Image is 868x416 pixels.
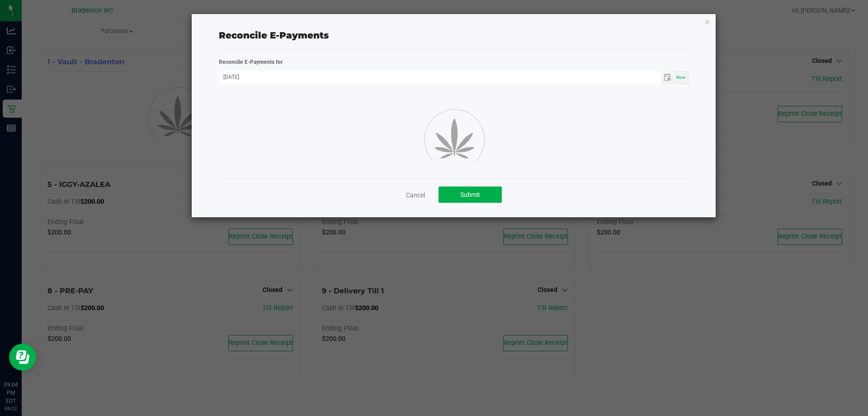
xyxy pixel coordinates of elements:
[439,186,502,203] button: Submit
[676,75,686,80] span: Now
[219,29,689,42] div: Reconcile E-Payments
[406,191,425,200] a: Cancel
[219,59,283,65] strong: Reconcile E-Payments for
[460,191,480,198] span: Submit
[219,71,661,82] input: Date
[661,71,674,84] span: Toggle calendar
[9,344,36,371] iframe: Resource center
